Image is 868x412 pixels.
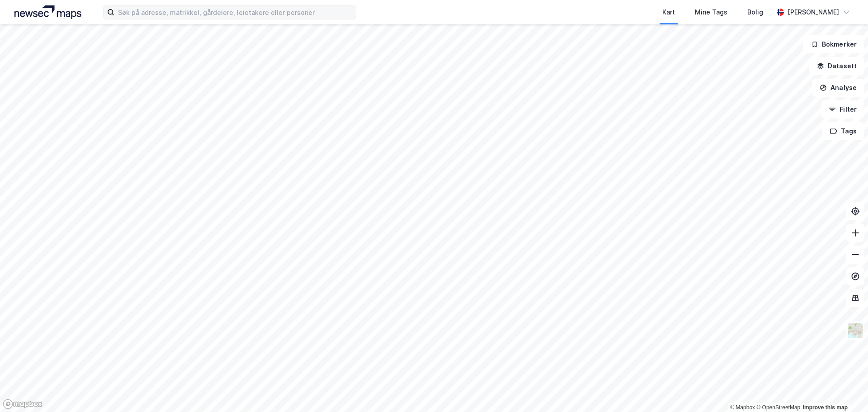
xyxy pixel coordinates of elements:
[14,5,81,19] img: logo.a4113a55bc3d86da70a041830d287a7e.svg
[823,369,868,412] iframe: Chat Widget
[695,7,727,18] div: Mine Tags
[747,7,763,18] div: Bolig
[662,7,675,18] div: Kart
[823,369,868,412] div: Kontrollprogram for chat
[114,5,356,19] input: Søk på adresse, matrikkel, gårdeiere, leietakere eller personer
[788,7,839,18] div: [PERSON_NAME]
